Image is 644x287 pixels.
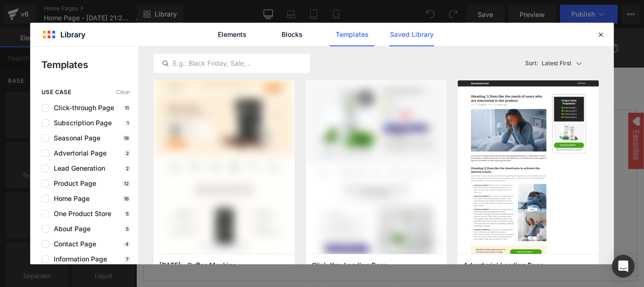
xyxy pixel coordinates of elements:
summary: Manga [184,12,224,32]
span: Figuras en Existencia [268,17,337,26]
span: One Product Store [49,210,111,217]
summary: Todo lo de+ [342,12,398,32]
p: 18 [122,135,131,141]
p: 4 [124,241,131,247]
span: Information Page [49,255,107,263]
a: Open Wishlist [553,95,570,157]
p: 11 [123,105,131,111]
input: E.g.: Black Friday, Sale,... [154,58,309,69]
p: 5 [124,211,131,217]
span: Lead Generation [49,165,105,172]
span: Advertorial Landing Page [463,261,544,270]
span: Clear [116,89,131,96]
div: Open Intercom Messenger [612,255,635,278]
p: 2 [124,150,131,156]
span: Favoritos [555,110,569,153]
span: Contact Page [49,240,96,248]
p: 5 [124,226,131,232]
a: Explore Template [243,229,328,248]
summary: Preventas [133,12,184,32]
p: Latest First [542,59,571,68]
p: Templates [41,58,138,72]
a: Templates [330,23,374,46]
p: 7 [124,256,131,262]
p: Start building your page [23,113,548,125]
a: Descuentos [398,12,447,32]
img: OyaSumi [26,4,120,41]
p: or Drag & Drop elements from left sidebar [23,255,548,262]
span: Funko [230,17,249,26]
span: Sort: [525,60,538,67]
button: Latest FirstSort:Latest First [521,54,599,73]
p: 2 [124,165,131,171]
span: Manga [190,17,211,26]
span: Advertorial Page [49,149,107,157]
span: Click-through Page [49,104,114,112]
a: Blocks [270,23,314,46]
span: Home Page [49,195,90,202]
span: Product Page [49,180,96,187]
span: Thanksgiving - Coffee Machine [159,261,236,270]
a: Saved Library [389,23,434,46]
span: About Page [49,225,91,233]
p: 1 [125,120,131,126]
span: Click-thru Landing Page [312,261,388,270]
span: Preventas [139,17,171,26]
summary: Funko [224,12,262,32]
span: Seasonal Page [49,134,100,142]
span: Todo lo de+ [348,17,385,26]
p: 18 [122,196,131,201]
summary: Búsqueda [484,12,505,33]
p: 12 [122,181,131,186]
span: Descuentos [404,17,442,26]
span: Subscription Page [49,119,112,127]
a: Elements [210,23,255,46]
span: use case [41,89,71,96]
a: Figuras en Existencia [262,12,342,32]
